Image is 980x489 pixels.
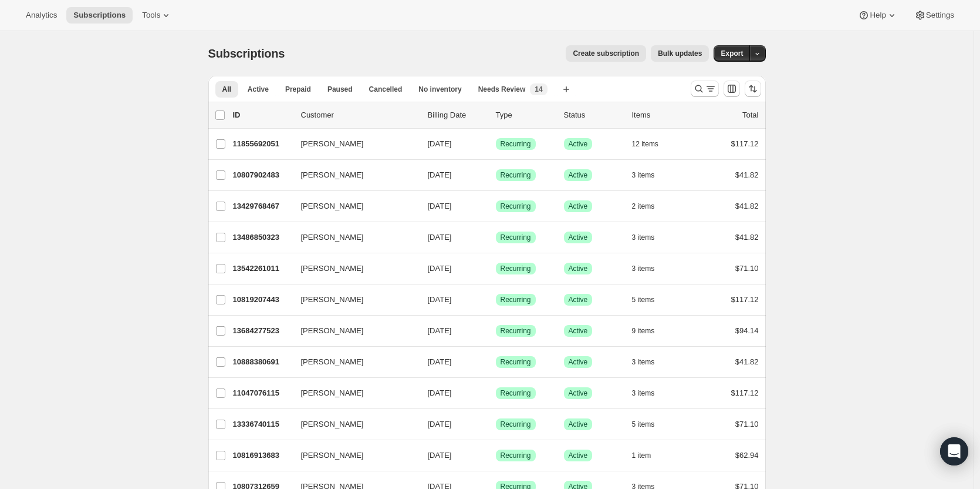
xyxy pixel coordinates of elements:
[632,447,664,464] button: 1 item
[651,45,709,62] button: Bulk updates
[301,232,364,243] span: [PERSON_NAME]
[208,47,285,60] span: Subscriptions
[535,85,542,94] span: 14
[233,387,292,399] p: 11047076115
[569,264,588,273] span: Active
[632,229,668,246] button: 3 items
[294,259,411,278] button: [PERSON_NAME]
[569,139,588,149] span: Active
[569,170,588,180] span: Active
[632,326,655,336] span: 9 items
[327,85,353,94] span: Paused
[233,169,292,181] p: 10807902483
[233,138,292,150] p: 11855692051
[233,354,759,370] div: 10888380691[PERSON_NAME][DATE]SuccessRecurringSuccessActive3 items$41.82
[233,416,759,433] div: 13336740115[PERSON_NAME][DATE]SuccessRecurringSuccessActive5 items$71.10
[19,7,64,24] button: Analytics
[569,420,588,429] span: Active
[632,167,668,183] button: 3 items
[731,295,759,304] span: $117.12
[569,295,588,304] span: Active
[569,451,588,460] span: Active
[233,232,292,243] p: 13486850323
[222,85,231,94] span: All
[233,260,759,277] div: 13542261011[PERSON_NAME][DATE]SuccessRecurringSuccessActive3 items$71.10
[501,233,531,242] span: Recurring
[233,136,759,152] div: 11855692051[PERSON_NAME][DATE]SuccessRecurringSuccessActive12 items$117.12
[632,139,658,149] span: 12 items
[233,450,292,461] p: 10816913683
[233,385,759,401] div: 11047076115[PERSON_NAME][DATE]SuccessRecurringSuccessActive3 items$117.12
[501,420,531,429] span: Recurring
[301,200,364,212] span: [PERSON_NAME]
[294,321,411,340] button: [PERSON_NAME]
[233,198,759,215] div: 13429768467[PERSON_NAME][DATE]SuccessRecurringSuccessActive2 items$41.82
[501,170,531,180] span: Recurring
[569,388,588,398] span: Active
[294,353,411,371] button: [PERSON_NAME]
[233,109,292,121] p: ID
[294,228,411,247] button: [PERSON_NAME]
[501,451,531,460] span: Recurring
[301,138,364,150] span: [PERSON_NAME]
[735,357,759,366] span: $41.82
[428,233,452,242] span: [DATE]
[428,202,452,210] span: [DATE]
[870,11,886,20] span: Help
[294,446,411,465] button: [PERSON_NAME]
[851,7,904,24] button: Help
[940,437,968,465] div: Open Intercom Messenger
[724,81,740,97] button: Customize table column order and visibility
[632,136,671,152] button: 12 items
[301,325,364,337] span: [PERSON_NAME]
[735,202,759,210] span: $41.82
[285,85,311,94] span: Prepaid
[301,169,364,181] span: [PERSON_NAME]
[428,420,452,428] span: [DATE]
[735,420,759,428] span: $71.10
[428,388,452,397] span: [DATE]
[428,295,452,304] span: [DATE]
[632,202,655,211] span: 2 items
[632,109,691,121] div: Items
[501,295,531,304] span: Recurring
[301,418,364,430] span: [PERSON_NAME]
[721,49,743,58] span: Export
[501,388,531,398] span: Recurring
[557,81,576,98] button: Create new view
[691,81,719,97] button: Search and filter results
[233,167,759,183] div: 10807902483[PERSON_NAME][DATE]SuccessRecurringSuccessActive3 items$41.82
[66,7,133,24] button: Subscriptions
[714,45,750,62] button: Export
[233,200,292,212] p: 13429768467
[632,451,651,460] span: 1 item
[233,109,759,121] div: IDCustomerBilling DateTypeStatusItemsTotal
[658,49,702,58] span: Bulk updates
[735,233,759,242] span: $41.82
[573,49,639,58] span: Create subscription
[73,11,126,20] span: Subscriptions
[566,45,646,62] button: Create subscription
[294,384,411,403] button: [PERSON_NAME]
[569,233,588,242] span: Active
[632,264,655,273] span: 3 items
[248,85,269,94] span: Active
[301,263,364,274] span: [PERSON_NAME]
[632,233,655,242] span: 3 items
[418,85,461,94] span: No inventory
[632,354,668,370] button: 3 items
[233,418,292,430] p: 13336740115
[632,388,655,398] span: 3 items
[294,290,411,309] button: [PERSON_NAME]
[569,326,588,336] span: Active
[428,326,452,335] span: [DATE]
[478,85,526,94] span: Needs Review
[501,139,531,149] span: Recurring
[233,294,292,306] p: 10819207443
[735,170,759,179] span: $41.82
[496,109,555,121] div: Type
[926,11,954,20] span: Settings
[294,166,411,185] button: [PERSON_NAME]
[731,139,759,148] span: $117.12
[294,135,411,153] button: [PERSON_NAME]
